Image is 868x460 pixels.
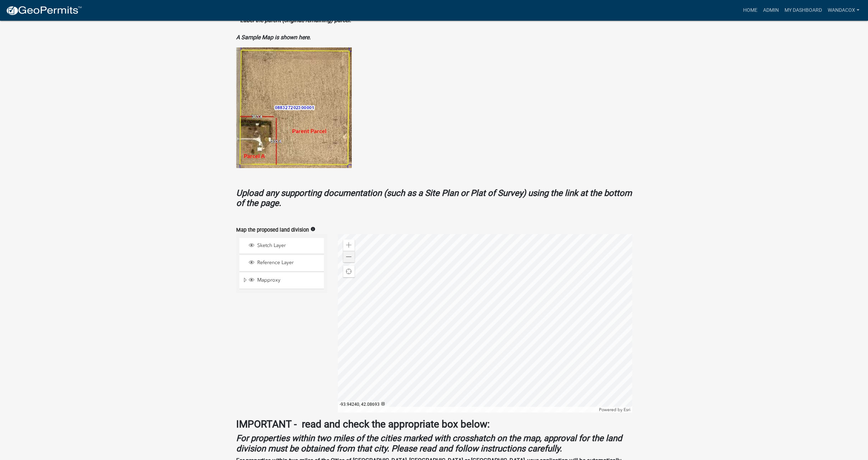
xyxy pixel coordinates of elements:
[236,34,311,41] strong: A Sample Map is shown here.
[248,277,321,284] div: Mapproxy
[310,227,315,232] i: info
[760,4,782,17] a: Admin
[255,242,321,249] span: Sketch Layer
[236,17,351,24] strong: * Label the parent (original/remaining) parcel.
[239,273,324,289] li: Mapproxy
[248,259,321,267] div: Reference Layer
[255,277,321,283] span: Mapproxy
[236,433,622,454] strong: For properties within two miles of the cities marked with crosshatch on the map, approval for the...
[740,4,760,17] a: Home
[242,277,248,284] span: Expand
[239,236,325,291] ul: Layer List
[825,4,862,17] a: WandaCox
[236,228,309,233] label: Map the proposed land division
[239,238,324,254] li: Sketch Layer
[343,251,355,262] div: Zoom out
[239,255,324,271] li: Reference Layer
[255,259,321,266] span: Reference Layer
[343,239,355,251] div: Zoom in
[236,418,490,430] strong: IMPORTANT - read and check the appropriate box below:
[343,266,355,277] div: Find my location
[597,407,632,413] div: Powered by
[624,407,630,412] a: Esri
[782,4,825,17] a: My Dashboard
[248,242,321,249] div: Sketch Layer
[236,188,632,208] strong: Upload any supporting documentation (such as a Site Plan or Plat of Survey) using the link at the...
[236,47,352,168] img: LandDivisionSampleMap.png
